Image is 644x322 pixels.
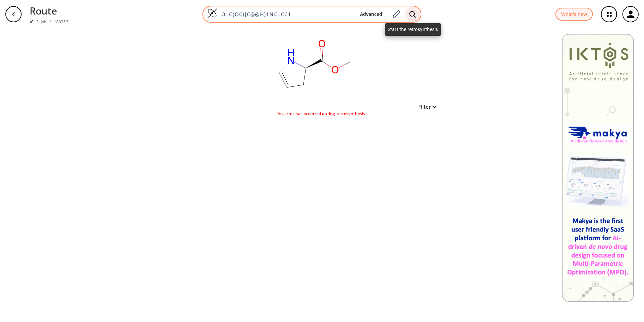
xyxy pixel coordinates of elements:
svg: O=C(OC)[C@@H]1NC=CC1 [247,28,382,103]
div: An error has occurred during retrosynthesis. [205,111,439,117]
button: What's new [555,8,593,21]
li: / [50,18,51,25]
div: Start the retrosynthesis [385,23,441,36]
a: Job [41,19,46,25]
img: Logo Spaya [207,8,217,18]
button: Filter [414,104,436,109]
input: Enter SMILES [217,11,355,18]
img: Spaya logo [30,19,34,23]
li: / [36,18,38,25]
img: Banner [562,34,634,302]
p: Route [30,3,68,18]
a: 183252 [54,19,68,25]
button: Advanced [355,8,388,21]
